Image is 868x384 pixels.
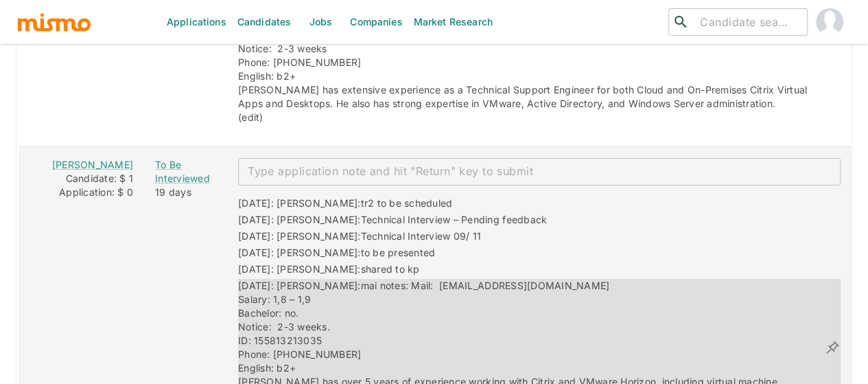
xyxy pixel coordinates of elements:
[238,213,547,229] div: [DATE]: [PERSON_NAME]:
[361,197,453,209] span: tr2 to be scheduled
[816,8,843,36] img: Maia Reyes
[238,229,481,246] div: [DATE]: [PERSON_NAME]:
[238,196,452,213] div: [DATE]: [PERSON_NAME]:
[238,1,810,123] span: Mai notes: Mail:[EMAIL_ADDRESS][DOMAIN_NAME] Salary: 1,8 Bachelor: no Notice: 2-3 weeks Phone: [P...
[238,1,824,124] div: [DATE]: [PERSON_NAME]:
[16,12,92,32] img: logo
[238,246,435,262] div: [DATE]: [PERSON_NAME]:
[361,230,482,242] span: Technical Interview 09/ 11
[361,263,420,275] span: shared to kp
[694,12,801,32] input: Candidate search
[155,185,216,199] div: 19 days
[361,247,436,258] span: to be presented
[361,214,548,225] span: Technical Interview – Pending feedback
[30,172,133,185] div: Candidate: $ 1
[52,159,133,170] a: [PERSON_NAME]
[155,158,216,185] a: To Be Interviewed
[30,185,133,199] div: Application: $ 0
[238,262,420,279] div: [DATE]: [PERSON_NAME]:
